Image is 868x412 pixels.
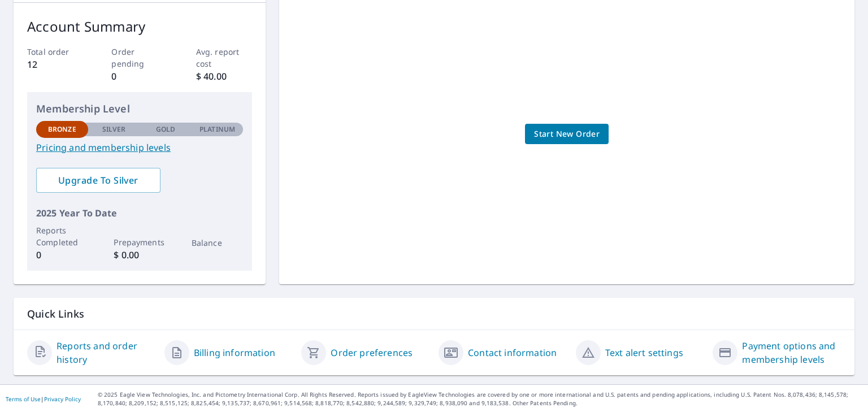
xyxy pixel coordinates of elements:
[102,124,126,135] p: Silver
[36,248,88,262] p: 0
[27,16,252,37] p: Account Summary
[199,124,235,135] p: Platinum
[331,346,413,359] a: Order preferences
[27,46,84,58] p: Total order
[194,346,275,359] a: Billing information
[45,174,151,187] span: Upgrade To Silver
[114,236,166,248] p: Prepayments
[196,70,253,83] p: $ 40.00
[57,339,155,366] a: Reports and order history
[98,391,862,407] p: © 2025 Eagle View Technologies, Inc. and Pictometry International Corp. All Rights Reserved. Repo...
[196,46,253,70] p: Avg. report cost
[6,395,41,403] a: Terms of Use
[6,396,81,402] p: |
[605,346,683,359] a: Text alert settings
[48,124,76,135] p: Bronze
[111,46,168,70] p: Order pending
[36,206,243,220] p: 2025 Year To Date
[114,248,166,262] p: $ 0.00
[742,339,841,366] a: Payment options and membership levels
[36,224,88,248] p: Reports Completed
[468,346,557,359] a: Contact information
[27,307,841,321] p: Quick Links
[525,124,609,145] a: Start New Order
[534,127,600,141] span: Start New Order
[156,124,175,135] p: Gold
[36,168,160,193] a: Upgrade To Silver
[44,395,81,403] a: Privacy Policy
[111,70,168,83] p: 0
[36,141,243,154] a: Pricing and membership levels
[36,101,243,116] p: Membership Level
[27,58,84,71] p: 12
[192,237,244,249] p: Balance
